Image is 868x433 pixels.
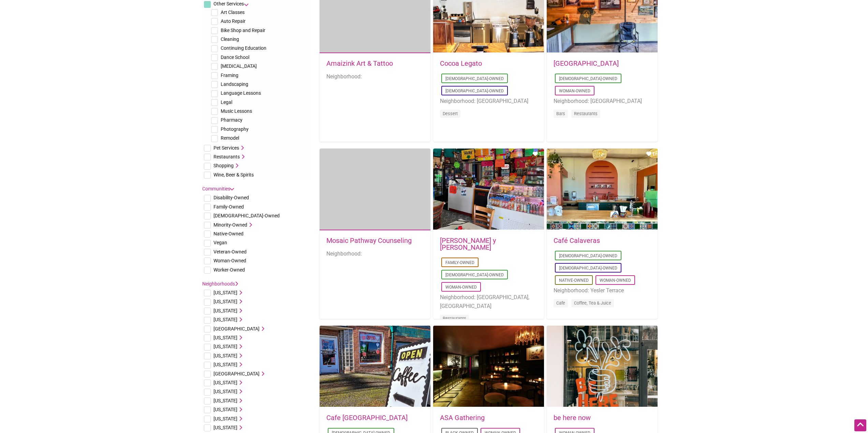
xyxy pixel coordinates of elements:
[556,300,565,306] a: Cafe
[214,335,237,340] span: [US_STATE]
[221,18,246,24] span: Auto Repair
[559,266,617,270] a: [DEMOGRAPHIC_DATA]-Owned
[600,278,631,283] a: Woman-Owned
[214,163,234,168] span: Shopping
[445,76,504,81] a: [DEMOGRAPHIC_DATA]-Owned
[326,414,408,422] a: Cafe [GEOGRAPHIC_DATA]
[574,300,611,306] a: Coffee, Tea & Juice
[221,73,238,78] span: Framing
[214,353,237,358] span: [US_STATE]
[221,90,261,96] span: Language Lessons
[214,172,254,177] span: Wine, Beer & Spirits
[559,76,617,81] a: [DEMOGRAPHIC_DATA]-Owned
[559,89,590,93] a: Woman-Owned
[214,1,244,6] span: Other Services
[326,59,393,67] a: Amaizink Art & Tattoo
[214,154,240,159] span: Restaurants
[554,286,651,295] li: Neighborhood: Yesler Terrace
[445,89,504,93] a: [DEMOGRAPHIC_DATA]-Owned
[854,419,866,431] div: Scroll Back to Top
[214,222,247,228] span: Minority-Owned
[214,258,246,263] span: Woman-Owned
[221,55,249,60] span: Dance School
[445,273,504,277] a: [DEMOGRAPHIC_DATA]-Owned
[221,126,249,132] span: Photography
[214,389,237,394] span: [US_STATE]
[440,236,496,251] a: [PERSON_NAME] y [PERSON_NAME]
[326,236,412,245] a: Mosaic Pathway Counseling
[214,240,227,245] span: Vegan
[559,253,617,258] a: [DEMOGRAPHIC_DATA]-Owned
[440,414,485,422] a: ASA Gathering
[221,45,266,51] span: Continuing Education
[554,59,619,67] a: [GEOGRAPHIC_DATA]
[221,108,252,114] span: Music Lessons
[214,317,237,322] span: [US_STATE]
[214,371,260,376] span: [GEOGRAPHIC_DATA]
[214,425,237,430] span: [US_STATE]
[221,63,257,69] span: [MEDICAL_DATA]
[445,285,477,290] a: Woman-Owned
[214,380,237,385] span: [US_STATE]
[214,407,237,412] span: [US_STATE]
[202,281,238,287] a: Neighborhoods
[214,290,237,295] span: [US_STATE]
[214,213,280,218] span: [DEMOGRAPHIC_DATA]-Owned
[221,28,265,33] span: Bike Shop and Repair
[554,236,600,245] a: Café Calaveras
[221,135,239,141] span: Remodel
[214,308,237,313] span: [US_STATE]
[214,362,237,367] span: [US_STATE]
[574,111,598,116] a: Restaurants
[214,231,244,236] span: Native-Owned
[440,293,537,310] li: Neighborhood: [GEOGRAPHIC_DATA], [GEOGRAPHIC_DATA]
[440,59,482,67] a: Cocoa Legato
[214,267,245,273] span: Worker-Owned
[326,249,424,258] li: Neighborhood:
[202,186,233,191] a: Communities
[214,249,247,254] span: Veteran-Owned
[326,72,424,81] li: Neighborhood:
[559,278,589,283] a: Native-Owned
[214,344,237,349] span: [US_STATE]
[443,111,458,116] a: Dessert
[214,326,260,331] span: [GEOGRAPHIC_DATA]
[443,316,466,321] a: Restaurants
[445,260,474,265] a: Family-Owned
[214,398,237,403] span: [US_STATE]
[556,111,565,116] a: Bars
[221,117,242,123] span: Pharmacy
[440,97,537,106] li: Neighborhood: [GEOGRAPHIC_DATA]
[221,10,245,15] span: Art Classes
[221,99,232,105] span: Legal
[214,416,237,421] span: [US_STATE]
[554,97,651,106] li: Neighborhood: [GEOGRAPHIC_DATA]
[214,204,244,210] span: Family-Owned
[214,145,239,151] span: Pet Services
[214,195,249,200] span: Disability-Owned
[554,414,591,422] a: be here now
[221,36,239,42] span: Cleaning
[221,81,248,87] span: Landscaping
[214,299,237,304] span: [US_STATE]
